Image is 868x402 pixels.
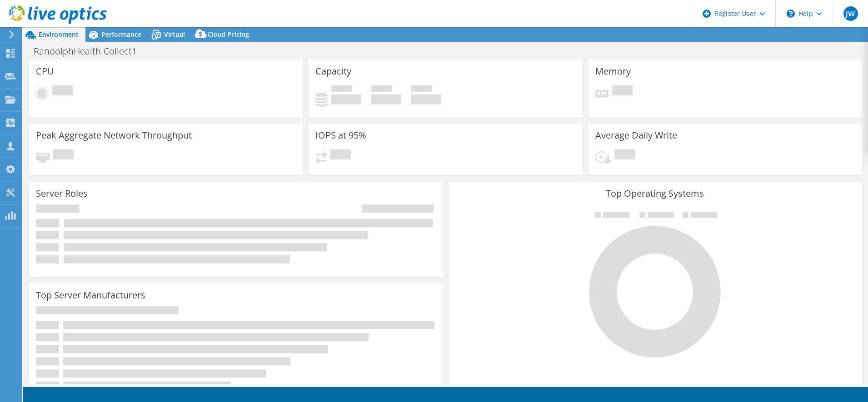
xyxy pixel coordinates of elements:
[330,149,351,162] span: Pending
[315,130,366,140] h3: IOPS at 95%
[331,94,361,104] h4: 0 GiB
[612,85,633,98] span: Pending
[411,85,432,94] span: Total
[52,85,73,98] span: Pending
[39,30,79,39] span: Environment
[371,85,392,94] span: Free
[595,130,677,140] h3: Average Daily Write
[30,46,151,56] h1: RandolphHealth-Collect1
[101,30,141,39] span: Performance
[595,66,631,76] h3: Memory
[843,6,858,21] span: JW
[36,290,145,300] h3: Top Server Manufacturers
[614,149,635,162] span: Pending
[455,189,855,199] h3: Top Operating Systems
[411,94,441,104] h4: 0 GiB
[331,85,352,94] span: Used
[53,149,74,162] span: Pending
[36,189,88,199] h3: Server Roles
[36,66,54,76] h3: CPU
[787,10,795,18] svg: \n
[164,30,185,39] span: Virtual
[36,130,192,140] h3: Peak Aggregate Network Throughput
[371,94,401,104] h4: 0 GiB
[315,66,351,76] h3: Capacity
[208,30,249,39] span: Cloud Pricing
